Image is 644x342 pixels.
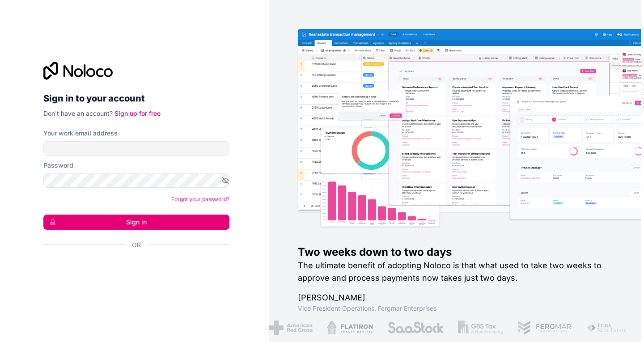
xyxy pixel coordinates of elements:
[168,196,226,203] a: Forgot your password?
[382,321,439,335] img: /assets/saastock-C6Zbiodz.png
[294,304,609,313] h1: Vice President Operations , Fergmar Enterprises
[40,161,70,170] label: Password
[513,321,567,335] img: /assets/fergmar-CudnrXN5.png
[40,110,109,117] span: Don't have an account?
[294,291,609,304] h1: [PERSON_NAME]
[322,321,368,335] img: /assets/flatiron-C8eUkumj.png
[294,259,609,284] h2: The ultimate benefit of adopting Noloco is that what used to take two weeks to approve and proces...
[111,110,157,117] a: Sign up for free
[128,241,137,249] span: Or
[264,321,307,335] img: /assets/american-red-cross-BAupjrZR.png
[453,321,498,335] img: /assets/gbstax-C-GtDUiK.png
[40,90,226,106] h2: Sign in to your account
[40,215,226,230] button: Sign in
[294,245,609,259] h1: Two weeks down to two days
[40,141,226,156] input: Email address
[40,173,226,188] input: Password
[581,321,623,335] img: /assets/fiera-fwj2N5v4.png
[40,129,114,138] label: Your work email address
